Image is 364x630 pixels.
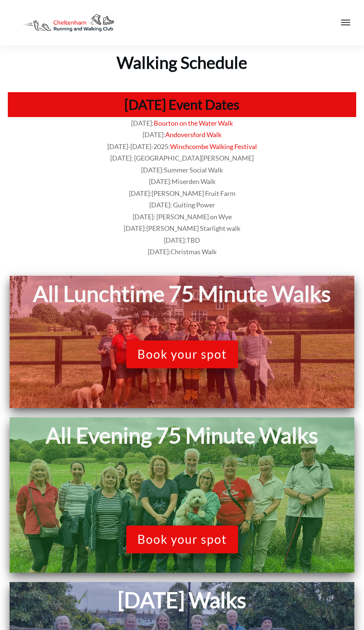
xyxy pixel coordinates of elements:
[131,119,154,127] span: [DATE]:
[126,526,238,553] a: Book your spot
[141,166,223,174] span: [DATE]:
[12,96,352,113] h1: [DATE] Event Dates
[13,280,351,308] h1: All Lunchtime 75 Minute Walks
[13,586,351,614] h1: [DATE] Walks
[165,130,221,139] a: Andoversford Walk
[164,166,223,174] span: Summer Social Walk
[13,421,351,450] h1: All Evening 75 Minute Walks
[154,119,233,127] a: Bourton on the Water Walk
[137,347,227,361] span: Book your spot
[164,236,200,244] span: [DATE]:
[15,7,121,38] img: Decathlon
[110,154,254,162] span: [DATE]: [GEOGRAPHIC_DATA][PERSON_NAME]
[172,177,215,185] span: Miserden Walk
[170,142,257,151] a: Winchcombe Walking Festival
[186,236,200,244] span: TBD
[107,142,170,151] span: [DATE]-[DATE]-2025:
[148,248,217,256] span: [DATE]:
[143,130,165,139] span: [DATE]:
[149,201,215,209] span: [DATE]: Guiting Power
[129,189,235,197] span: [DATE]:
[126,340,238,368] a: Book your spot
[146,224,240,232] span: [PERSON_NAME] Starlight walk
[4,46,360,74] h1: Walking Schedule
[124,224,240,232] span: [DATE]:
[133,213,232,221] span: [DATE]: [PERSON_NAME] on Wye
[152,189,235,197] span: [PERSON_NAME] Fruit Farm
[170,248,217,256] span: Christmas Walk
[149,177,215,185] span: [DATE]:
[137,532,227,546] span: Book your spot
